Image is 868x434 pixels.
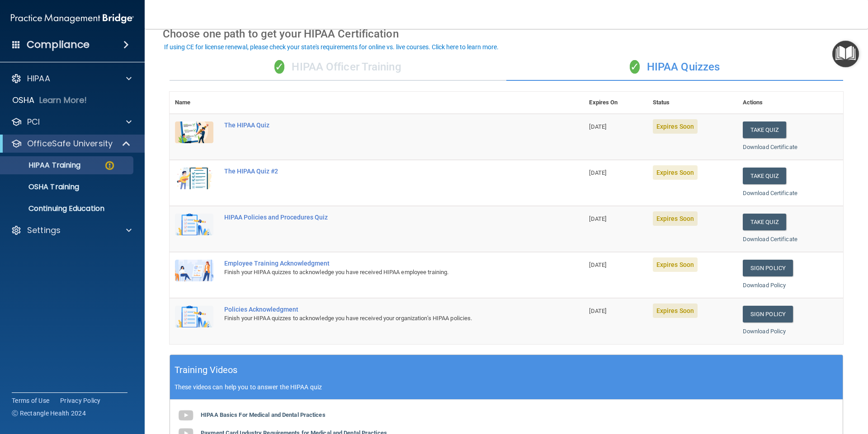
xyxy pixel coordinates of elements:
[224,260,538,267] div: Employee Training Acknowledgment
[743,260,793,276] a: Sign Policy
[506,54,843,81] div: HIPAA Quizzes
[6,182,79,191] p: OSHA Training
[60,396,101,405] a: Privacy Policy
[27,73,50,84] p: HIPAA
[743,144,797,150] a: Download Certificate
[6,204,129,213] p: Continuing Education
[224,121,538,129] div: The HIPAA Quiz
[12,95,35,106] p: OSHA
[224,313,538,324] div: Finish your HIPAA quizzes to acknowledge you have received your organization’s HIPAA policies.
[39,95,87,106] p: Learn More!
[653,165,698,180] span: Expires Soon
[743,328,786,335] a: Download Policy
[737,92,843,114] th: Actions
[27,117,40,127] p: PCI
[743,121,786,138] button: Take Quiz
[224,306,538,313] div: Policies Acknowledgment
[589,215,606,222] span: [DATE]
[647,92,737,114] th: Status
[653,257,698,272] span: Expires Soon
[224,267,538,278] div: Finish your HIPAA quizzes to acknowledge you have received HIPAA employee training.
[743,306,793,322] a: Sign Policy
[832,41,859,67] button: Open Resource Center
[11,138,131,149] a: OfficeSafe University
[104,160,115,171] img: warning-circle.0cc9ac19.png
[653,211,698,226] span: Expires Soon
[170,92,219,114] th: Name
[163,21,850,47] div: Choose one path to get your HIPAA Certification
[743,236,797,243] a: Download Certificate
[743,168,786,184] button: Take Quiz
[584,92,647,114] th: Expires On
[163,42,500,51] button: If using CE for license renewal, please check your state's requirements for online vs. live cours...
[11,73,132,84] a: HIPAA
[12,396,49,405] a: Terms of Use
[224,168,538,175] div: The HIPAA Quiz #2
[201,411,325,418] b: HIPAA Basics For Medical and Dental Practices
[175,362,238,378] h5: Training Videos
[11,117,132,127] a: PCI
[743,282,786,289] a: Download Policy
[27,138,113,149] p: OfficeSafe University
[589,123,606,130] span: [DATE]
[589,308,606,314] span: [DATE]
[12,409,86,418] span: Ⓒ Rectangle Health 2024
[11,225,132,236] a: Settings
[589,169,606,176] span: [DATE]
[224,214,538,221] div: HIPAA Policies and Procedures Quiz
[177,406,195,425] img: gray_youtube_icon.38fcd6cc.png
[653,119,698,134] span: Expires Soon
[27,38,90,51] h4: Compliance
[589,261,606,268] span: [DATE]
[27,225,61,236] p: Settings
[170,54,506,81] div: HIPAA Officer Training
[630,60,640,74] span: ✓
[274,60,284,74] span: ✓
[11,9,134,28] img: PMB logo
[175,383,838,391] p: These videos can help you to answer the HIPAA quiz
[743,190,797,196] a: Download Certificate
[653,303,698,318] span: Expires Soon
[743,214,786,230] button: Take Quiz
[6,161,80,170] p: HIPAA Training
[164,44,499,50] div: If using CE for license renewal, please check your state's requirements for online vs. live cours...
